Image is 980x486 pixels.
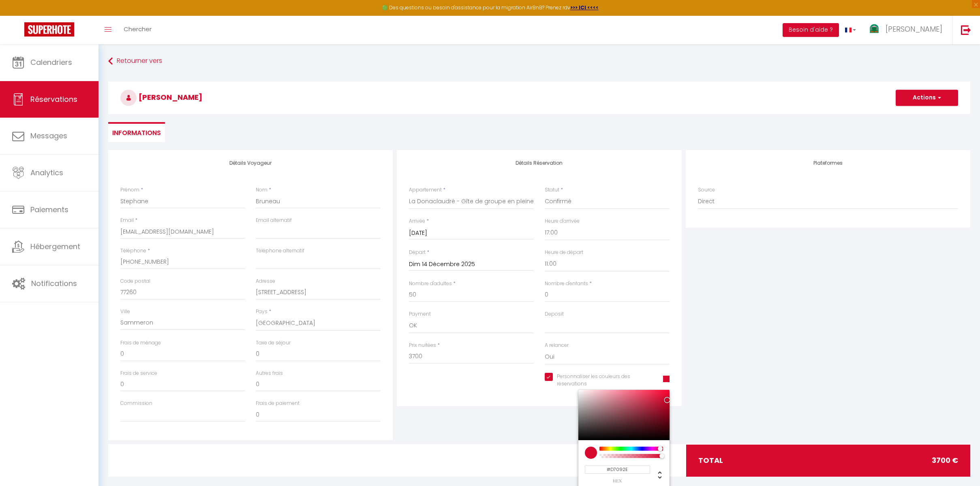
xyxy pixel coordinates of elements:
span: Hébergement [30,241,80,252]
label: Autres frais [256,370,283,377]
label: Heure de départ [545,249,583,256]
label: Commission [120,400,152,407]
h4: Plateformes [698,160,958,166]
span: Calendriers [30,57,72,67]
label: Nombre d'adultes [409,280,452,288]
button: Actions [896,90,958,106]
span: Notifications [31,278,77,288]
li: Informations [108,122,165,142]
label: Adresse [256,277,275,285]
span: Chercher [124,25,152,33]
span: 3700 € [932,455,958,466]
label: Ville [120,308,130,316]
label: Payment [409,310,431,318]
label: Frais de paiement [256,400,300,407]
img: Super Booking [24,22,74,37]
span: Analytics [30,168,63,178]
a: Chercher [118,16,158,44]
label: Arrivée [409,217,425,225]
input: hex [585,465,650,474]
button: Besoin d'aide ? [783,23,839,37]
label: Frais de ménage [120,339,161,347]
label: Deposit [545,310,564,318]
label: Code postal [120,277,150,285]
label: Appartement [409,186,442,194]
span: Messages [30,131,67,141]
label: Email [120,217,134,224]
h4: Détails Réservation [409,160,669,166]
label: Prénom [120,186,139,194]
label: Heure d'arrivée [545,217,580,225]
span: [PERSON_NAME] [886,24,942,34]
label: Statut [545,186,559,194]
span: Paiements [30,204,68,215]
div: Change another color definition [650,465,663,483]
label: Frais de service [120,370,157,377]
label: Départ [409,249,426,256]
label: Source [698,186,715,194]
a: >>> ICI <<<< [570,4,599,11]
label: Prix nuitées [409,342,436,349]
label: Pays [256,308,267,316]
a: ... [PERSON_NAME] [862,16,952,44]
label: Taxe de séjour [256,339,291,347]
label: Email alternatif [256,217,292,224]
label: A relancer [545,342,569,349]
img: ... [868,23,880,35]
label: Nombre d'enfants [545,280,588,288]
label: Nom [256,186,267,194]
a: Retourner vers [108,54,970,69]
img: logout [961,25,971,35]
span: Réservations [30,94,77,104]
span: hex [585,479,650,483]
label: Téléphone alternatif [256,247,304,255]
h4: Détails Voyageur [120,160,381,166]
div: total [686,445,971,476]
span: [PERSON_NAME] [120,92,202,102]
label: Téléphone [120,247,146,255]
